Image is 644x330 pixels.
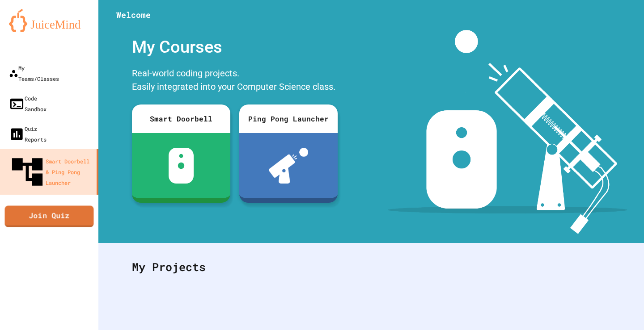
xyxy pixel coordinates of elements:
[169,148,194,184] img: sdb-white.svg
[388,30,627,234] img: banner-image-my-projects.png
[127,30,342,64] div: My Courses
[9,63,59,84] div: My Teams/Classes
[269,148,309,184] img: ppl-with-ball.png
[127,64,342,98] div: Real-world coding projects. Easily integrated into your Computer Science class.
[9,123,47,145] div: Quiz Reports
[132,104,230,133] div: Smart Doorbell
[5,205,94,227] a: Join Quiz
[9,9,89,32] img: logo-orange.svg
[239,104,338,133] div: Ping Pong Launcher
[9,93,47,114] div: Code Sandbox
[9,154,93,190] div: Smart Doorbell & Ping Pong Launcher
[123,250,619,284] div: My Projects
